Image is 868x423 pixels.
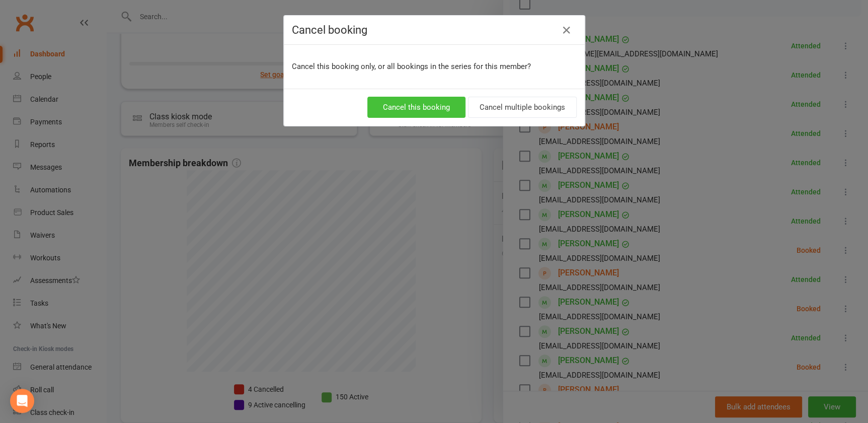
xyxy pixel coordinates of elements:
button: Cancel multiple bookings [468,97,577,118]
button: Close [559,22,575,38]
p: Cancel this booking only, or all bookings in the series for this member? [292,60,577,73]
button: Cancel this booking [367,97,465,118]
h4: Cancel booking [292,24,577,36]
div: Open Intercom Messenger [10,389,34,413]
